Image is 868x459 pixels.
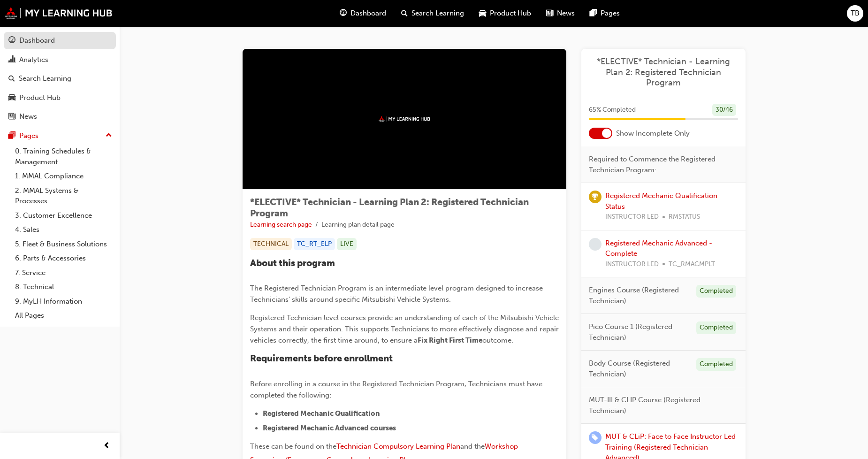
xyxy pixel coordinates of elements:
[250,238,292,251] div: TECHNICAL
[350,8,386,19] span: Dashboard
[482,336,513,344] span: outcome.
[263,424,396,432] span: Registered Mechanic Advanced courses
[4,30,116,127] button: DashboardAnalyticsSearch LearningProduct HubNews
[4,108,116,125] a: News
[605,239,712,258] a: Registered Mechanic Advanced - Complete
[250,221,312,229] a: Learning search page
[557,8,575,19] span: News
[321,220,395,230] li: Learning plan detail page
[696,285,736,298] div: Completed
[847,5,863,22] button: TB
[11,266,116,280] a: 7. Service
[605,191,717,211] a: Registered Mechanic Qualification Status
[601,8,620,19] span: Pages
[4,127,116,145] button: Pages
[589,321,689,343] span: Pico Course 1 (Registered Technician)
[418,336,482,344] span: Fix Right First Time
[411,8,464,19] span: Search Learning
[582,4,627,23] a: pages-iconPages
[8,113,15,121] span: news-icon
[851,8,860,19] span: TB
[589,154,731,175] span: Required to Commence the Registered Technician Program:
[294,238,335,251] div: TC_RT_ELP
[589,358,689,379] span: Body Course (Registered Technician)
[337,238,357,251] div: LIVE
[340,8,347,19] span: guage-icon
[696,321,736,334] div: Completed
[19,73,71,84] div: Search Learning
[19,35,55,46] div: Dashboard
[589,395,731,416] span: MUT-III & CLIP Course (Registered Technician)
[394,4,472,23] a: search-iconSearch Learning
[589,431,602,444] span: learningRecordVerb_ENROLL-icon
[8,75,15,83] span: search-icon
[103,440,110,452] span: prev-icon
[11,144,116,169] a: 0. Training Schedules & Management
[669,259,715,270] span: TC_RMACMPLT
[712,104,736,116] div: 30 / 46
[539,4,582,23] a: news-iconNews
[250,197,529,219] span: *ELECTIVE* Technician - Learning Plan 2: Registered Technician Program
[589,285,689,306] span: Engines Course (Registered Technician)
[19,92,61,103] div: Product Hub
[4,32,116,49] a: Dashboard
[11,208,116,223] a: 3. Customer Excellence
[11,222,116,237] a: 4. Sales
[11,308,116,323] a: All Pages
[19,111,37,122] div: News
[250,284,545,304] span: The Registered Technician Program is an intermediate level program designed to increase Technicia...
[19,54,48,65] div: Analytics
[4,51,116,69] a: Analytics
[11,294,116,309] a: 9. MyLH Information
[11,280,116,294] a: 8. Technical
[11,251,116,266] a: 6. Parts & Accessories
[250,380,544,399] span: Before enrolling in a course in the Registered Technician Program, Technicians must have complete...
[8,94,15,102] span: car-icon
[106,130,112,142] span: up-icon
[379,116,430,122] img: mmal
[332,4,394,23] a: guage-iconDashboard
[8,37,15,45] span: guage-icon
[590,8,597,19] span: pages-icon
[11,184,116,208] a: 2. MMAL Systems & Processes
[11,237,116,252] a: 5. Fleet & Business Solutions
[472,4,539,23] a: car-iconProduct Hub
[589,105,636,115] span: 65 % Completed
[250,353,393,364] span: Requirements before enrollment
[605,212,659,222] span: INSTRUCTOR LED
[250,442,336,451] span: These can be found on the
[250,314,561,344] span: Registered Technician level courses provide an understanding of each of the Mitsubishi Vehicle Sy...
[4,89,116,107] a: Product Hub
[605,259,659,270] span: INSTRUCTOR LED
[401,8,408,19] span: search-icon
[490,8,531,19] span: Product Hub
[263,409,380,418] span: Registered Mechanic Qualification
[19,130,38,141] div: Pages
[669,212,700,222] span: RMSTATUS
[4,70,116,87] a: Search Learning
[616,128,690,139] span: Show Incomplete Only
[460,442,485,451] span: and the
[546,8,553,19] span: news-icon
[8,132,15,140] span: pages-icon
[250,258,335,268] span: About this program
[589,191,602,203] span: learningRecordVerb_ACHIEVE-icon
[696,358,736,371] div: Completed
[5,7,113,19] img: mmal
[11,169,116,184] a: 1. MMAL Compliance
[589,56,738,88] a: *ELECTIVE* Technician - Learning Plan 2: Registered Technician Program
[336,442,460,451] a: Technician Compulsory Learning Plan
[479,8,486,19] span: car-icon
[589,238,602,251] span: learningRecordVerb_NONE-icon
[8,56,15,64] span: chart-icon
